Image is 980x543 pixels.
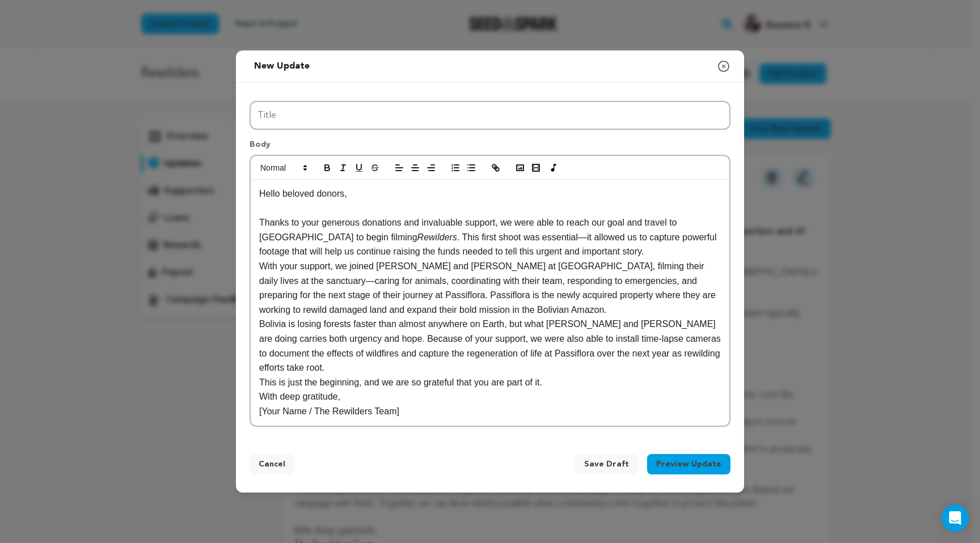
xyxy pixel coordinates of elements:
[575,454,638,474] button: Save Draft
[250,139,730,155] p: Body
[941,504,969,532] div: Open Intercom Messenger
[417,232,457,242] em: Rewilders
[259,389,721,404] p: With deep gratitude,
[259,317,721,375] p: Bolivia is losing forests faster than almost anywhere on Earth, but what [PERSON_NAME] and [PERSO...
[584,459,629,470] span: Save Draft
[254,62,310,71] span: New update
[259,375,721,390] p: This is just the beginning, and we are so grateful that you are part of it.
[647,454,730,474] button: Preview Update
[259,404,721,419] p: [Your Name / The Rewilders Team]
[250,454,294,474] button: Cancel
[259,215,721,259] p: Thanks to your generous donations and invaluable support, we were able to reach our goal and trav...
[259,186,721,201] p: Hello beloved donors,
[259,259,721,317] p: With your support, we joined [PERSON_NAME] and [PERSON_NAME] at [GEOGRAPHIC_DATA], filming their ...
[250,101,730,130] input: Title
